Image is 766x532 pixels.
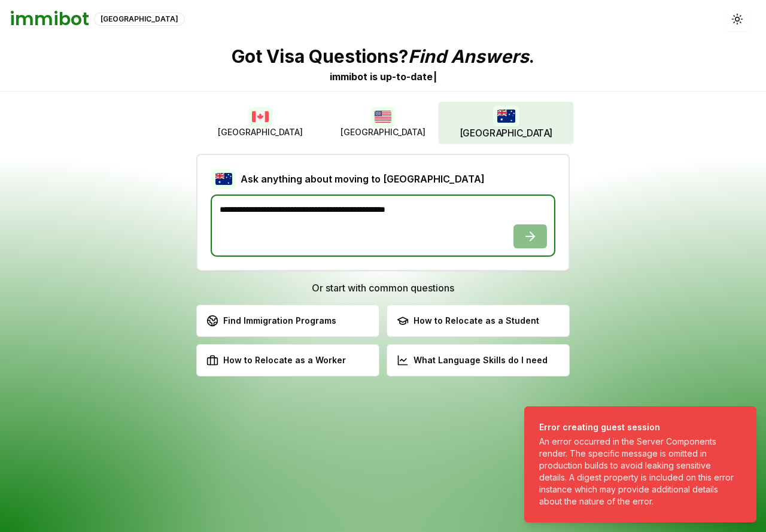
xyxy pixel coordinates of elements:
[196,344,379,376] button: How to Relocate as a Worker
[196,281,570,295] h3: Or start with common questions
[330,69,378,84] div: immibot is
[94,13,185,26] div: [GEOGRAPHIC_DATA]
[408,45,529,67] span: Find Answers
[241,172,485,186] h2: Ask anything about moving to [GEOGRAPHIC_DATA]
[387,344,570,376] button: What Language Skills do I need
[433,71,437,83] span: |
[218,126,303,138] span: [GEOGRAPHIC_DATA]
[493,105,519,126] img: Australia flag
[206,315,336,327] div: Find Immigration Programs
[212,169,236,189] img: Australia flag
[397,315,539,327] div: How to Relocate as a Student
[341,126,425,138] span: [GEOGRAPHIC_DATA]
[539,421,737,433] div: Error creating guest session
[248,107,272,126] img: Canada flag
[380,71,433,83] span: u p - t o - d a t e
[196,305,379,337] button: Find Immigration Programs
[387,305,570,337] button: How to Relocate as a Student
[539,436,737,507] div: An error occurred in the Server Components render. The specific message is omitted in production ...
[397,354,548,366] div: What Language Skills do I need
[232,45,534,67] p: Got Visa Questions? .
[10,8,89,30] h1: immibot
[371,107,395,126] img: USA flag
[206,354,346,366] div: How to Relocate as a Worker
[459,127,552,140] span: [GEOGRAPHIC_DATA]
